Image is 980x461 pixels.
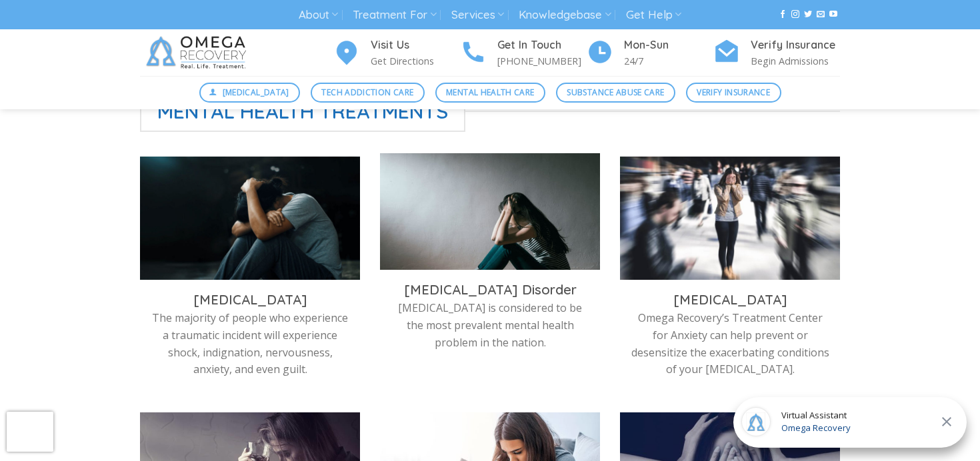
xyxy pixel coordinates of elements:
[817,10,825,19] a: Send us an email
[630,291,830,308] h3: [MEDICAL_DATA]
[804,10,812,19] a: Follow on Twitter
[779,10,787,19] a: Follow on Facebook
[435,83,545,103] a: Mental Health Care
[390,300,590,351] p: [MEDICAL_DATA] is considered to be the most prevalent mental health problem in the nation.
[333,37,460,69] a: Visit Us Get Directions
[299,3,338,27] a: About
[150,291,350,308] h3: [MEDICAL_DATA]
[390,281,590,298] h3: [MEDICAL_DATA] Disorder
[497,37,587,54] h4: Get In Touch
[751,37,840,54] h4: Verify Insurance
[630,310,830,378] p: Omega Recovery’s Treatment Center for Anxiety can help prevent or desensitize the exacerbating co...
[140,157,360,280] img: treatment for PTSD
[751,53,840,69] p: Begin Admissions
[556,83,675,103] a: Substance Abuse Care
[311,83,425,103] a: Tech Addiction Care
[353,3,436,27] a: Treatment For
[140,91,465,132] span: Mental Health Treatments
[567,86,664,99] span: Substance Abuse Care
[791,10,799,19] a: Follow on Instagram
[460,37,587,69] a: Get In Touch [PHONE_NUMBER]
[150,310,350,378] p: The majority of people who experience a traumatic incident will experience shock, indignation, ne...
[321,86,413,99] span: Tech Addiction Care
[446,86,534,99] span: Mental Health Care
[713,37,840,69] a: Verify Insurance Begin Admissions
[624,53,713,69] p: 24/7
[829,10,837,19] a: Follow on YouTube
[371,37,460,54] h4: Visit Us
[697,86,770,99] span: Verify Insurance
[451,3,504,27] a: Services
[223,86,289,99] span: [MEDICAL_DATA]
[519,3,611,27] a: Knowledgebase
[140,29,257,76] img: Omega Recovery
[497,53,587,69] p: [PHONE_NUMBER]
[371,53,460,69] p: Get Directions
[199,83,301,103] a: [MEDICAL_DATA]
[686,83,781,103] a: Verify Insurance
[626,3,681,27] a: Get Help
[624,37,713,54] h4: Mon-Sun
